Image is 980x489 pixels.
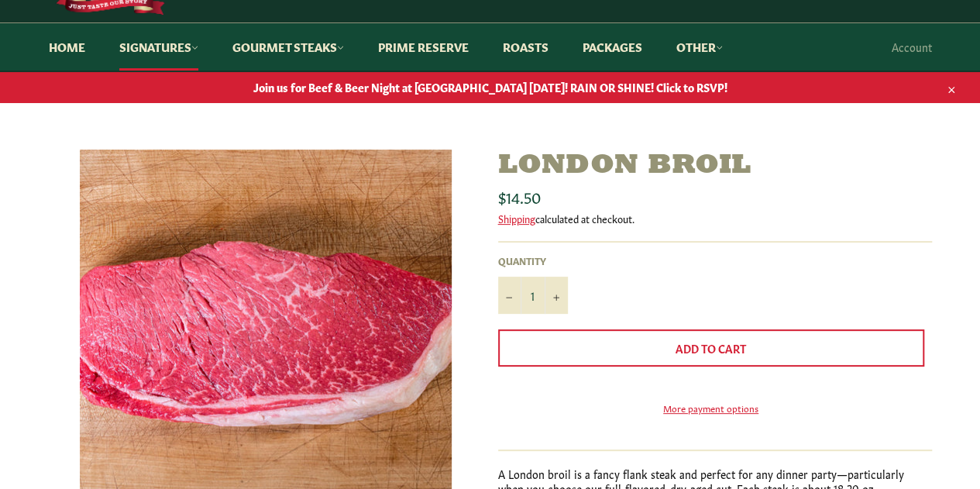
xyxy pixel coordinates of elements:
[104,23,214,71] a: Signatures
[661,23,738,71] a: Other
[498,401,924,415] a: More payment options
[487,23,564,71] a: Roasts
[498,329,924,367] button: Add to Cart
[33,23,101,71] a: Home
[545,277,568,314] button: Increase item quantity by one
[363,23,484,71] a: Prime Reserve
[498,254,568,267] label: Quantity
[498,277,521,314] button: Reduce item quantity by one
[498,185,541,207] span: $14.50
[498,211,535,226] a: Shipping
[884,24,940,70] a: Account
[567,23,658,71] a: Packages
[217,23,359,71] a: Gourmet Steaks
[498,150,932,183] h1: London Broil
[676,340,746,356] span: Add to Cart
[498,212,932,226] div: calculated at checkout.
